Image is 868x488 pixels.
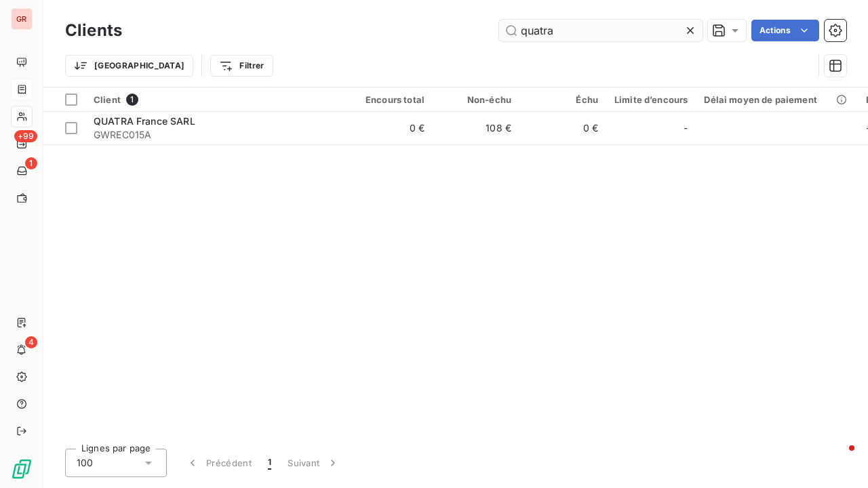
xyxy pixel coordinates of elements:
[11,458,33,480] img: Logo LeanPay
[822,442,854,474] iframe: Intercom live chat
[65,55,193,77] button: [GEOGRAPHIC_DATA]
[11,8,33,30] div: GR
[441,94,511,105] div: Non-échu
[126,94,138,106] span: 1
[354,94,425,105] div: Encours total
[14,130,37,142] span: +99
[268,456,271,470] span: 1
[25,336,37,348] span: 4
[528,94,598,105] div: Échu
[94,94,121,105] span: Client
[751,20,819,41] button: Actions
[94,115,195,127] span: QUATRA France SARL
[614,94,688,105] div: Limite d’encours
[25,157,37,169] span: 1
[346,112,433,144] td: 0 €
[77,456,93,470] span: 100
[433,112,519,144] td: 108 €
[178,449,260,477] button: Précédent
[260,449,279,477] button: 1
[210,55,273,77] button: Filtrer
[519,112,606,144] td: 0 €
[94,128,338,142] span: GWREC015A
[279,449,348,477] button: Suivant
[684,121,688,135] span: -
[65,18,122,43] h3: Clients
[499,20,703,41] input: Rechercher
[704,94,849,105] div: Délai moyen de paiement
